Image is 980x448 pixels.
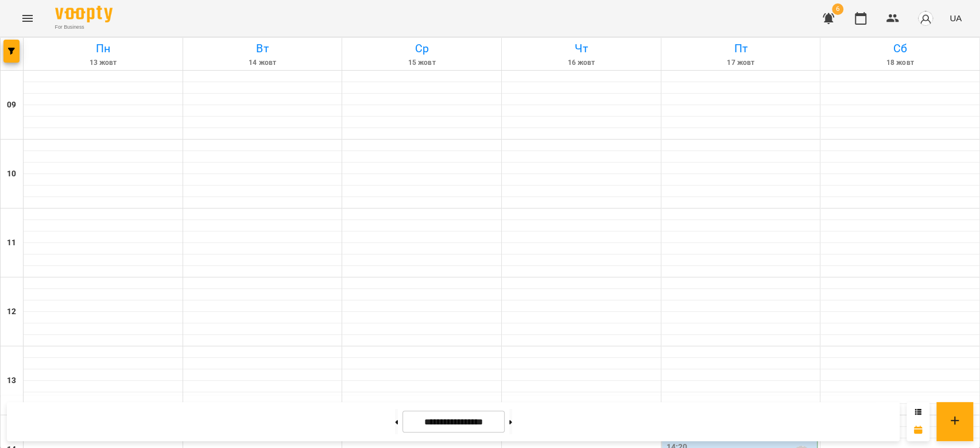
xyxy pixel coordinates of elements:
[344,40,499,57] h6: Ср
[663,40,819,57] h6: Пт
[7,306,16,318] h6: 12
[503,57,659,68] h6: 16 жовт
[945,7,966,29] button: UA
[55,24,113,31] span: For Business
[917,10,933,26] img: avatar_s.png
[822,40,978,57] h6: Сб
[832,3,843,15] span: 6
[7,168,16,180] h6: 10
[7,99,16,111] h6: 09
[14,5,41,32] button: Menu
[55,6,113,22] img: Voopty Logo
[185,57,340,68] h6: 14 жовт
[950,12,962,24] span: UA
[25,57,181,68] h6: 13 жовт
[822,57,978,68] h6: 18 жовт
[503,40,659,57] h6: Чт
[7,374,16,387] h6: 13
[185,40,340,57] h6: Вт
[344,57,499,68] h6: 15 жовт
[663,57,819,68] h6: 17 жовт
[25,40,181,57] h6: Пн
[7,237,16,249] h6: 11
